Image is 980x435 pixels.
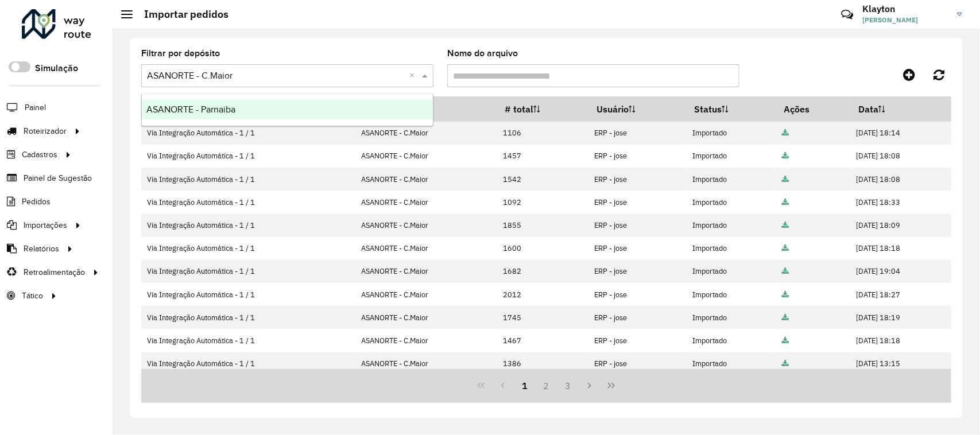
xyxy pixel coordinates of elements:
span: ASANORTE - Parnaiba [146,104,235,114]
td: Via Integração Automática - 1 / 1 [141,237,355,260]
h2: Importar pedidos [133,8,228,21]
td: Importado [687,260,776,283]
td: ASANORTE - C.Maior [355,306,497,329]
span: Retroalimentação [24,266,85,278]
td: ERP - jose [588,168,687,191]
td: 1745 [497,306,588,329]
td: ERP - jose [588,352,687,375]
a: Arquivo completo [782,128,789,138]
td: Via Integração Automática - 1 / 1 [141,191,355,213]
td: 1682 [497,260,588,283]
button: 3 [557,375,579,397]
td: Via Integração Automática - 1 / 1 [141,352,355,375]
td: 1855 [497,214,588,237]
td: [DATE] 18:18 [850,329,951,352]
td: Importado [687,352,776,375]
a: Arquivo completo [782,220,789,230]
td: 2012 [497,283,588,306]
td: [DATE] 13:15 [850,352,951,375]
a: Arquivo completo [782,359,789,368]
td: [DATE] 18:18 [850,237,951,260]
button: Last Page [601,375,622,397]
td: 1106 [497,122,588,145]
h3: Klayton [862,3,948,14]
td: Importado [687,237,776,260]
td: Via Integração Automática - 1 / 1 [141,168,355,191]
a: Arquivo completo [782,313,789,323]
td: 1542 [497,168,588,191]
td: Via Integração Automática - 1 / 1 [141,122,355,145]
a: Arquivo completo [782,336,789,345]
td: 1092 [497,191,588,213]
td: Via Integração Automática - 1 / 1 [141,145,355,168]
label: Filtrar por depósito [141,46,220,60]
label: Simulação [35,61,78,75]
td: [DATE] 18:14 [850,122,951,145]
a: Arquivo completo [782,197,789,207]
th: # total [497,97,588,122]
td: Importado [687,329,776,352]
td: Importado [687,122,776,145]
a: Arquivo completo [782,174,789,184]
span: Tático [22,290,43,302]
td: [DATE] 18:33 [850,191,951,213]
td: Importado [687,283,776,306]
td: ERP - jose [588,260,687,283]
td: Via Integração Automática - 1 / 1 [141,329,355,352]
a: Arquivo completo [782,151,789,161]
td: ASANORTE - C.Maior [355,145,497,168]
td: [DATE] 19:04 [850,260,951,283]
td: ERP - jose [588,306,687,329]
td: Via Integração Automática - 1 / 1 [141,283,355,306]
td: ASANORTE - C.Maior [355,352,497,375]
td: ERP - jose [588,283,687,306]
span: Pedidos [22,196,51,208]
td: Via Integração Automática - 1 / 1 [141,306,355,329]
td: ERP - jose [588,122,687,145]
td: [DATE] 18:09 [850,214,951,237]
td: Via Integração Automática - 1 / 1 [141,260,355,283]
span: [PERSON_NAME] [862,15,948,25]
td: Importado [687,168,776,191]
a: Arquivo completo [782,266,789,276]
td: ASANORTE - C.Maior [355,329,497,352]
th: Data [850,97,951,122]
a: Arquivo completo [782,243,789,253]
a: Arquivo completo [782,290,789,300]
span: Cadastros [22,149,57,161]
td: ASANORTE - C.Maior [355,237,497,260]
span: Roteirizador [24,125,67,137]
td: ASANORTE - C.Maior [355,168,497,191]
td: ASANORTE - C.Maior [355,122,497,145]
th: Status [687,97,776,122]
td: ASANORTE - C.Maior [355,191,497,213]
ng-dropdown-panel: Options list [141,94,433,126]
td: 1457 [497,145,588,168]
span: Painel [25,102,46,114]
td: Importado [687,306,776,329]
th: Usuário [588,97,687,122]
td: ASANORTE - C.Maior [355,283,497,306]
span: Importações [24,219,67,231]
td: [DATE] 18:27 [850,283,951,306]
td: ERP - jose [588,145,687,168]
td: Via Integração Automática - 1 / 1 [141,214,355,237]
td: 1386 [497,352,588,375]
button: 1 [514,375,536,397]
td: Importado [687,214,776,237]
button: Next Page [579,375,601,397]
td: ERP - jose [588,191,687,213]
span: Relatórios [24,243,59,255]
td: [DATE] 18:19 [850,306,951,329]
button: 2 [536,375,557,397]
td: Importado [687,145,776,168]
th: Ações [776,97,850,122]
td: [DATE] 18:08 [850,168,951,191]
a: Contato Rápido [835,2,859,27]
td: 1467 [497,329,588,352]
td: ASANORTE - C.Maior [355,214,497,237]
td: [DATE] 18:08 [850,145,951,168]
label: Nome do arquivo [447,46,518,60]
td: ERP - jose [588,214,687,237]
td: 1600 [497,237,588,260]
